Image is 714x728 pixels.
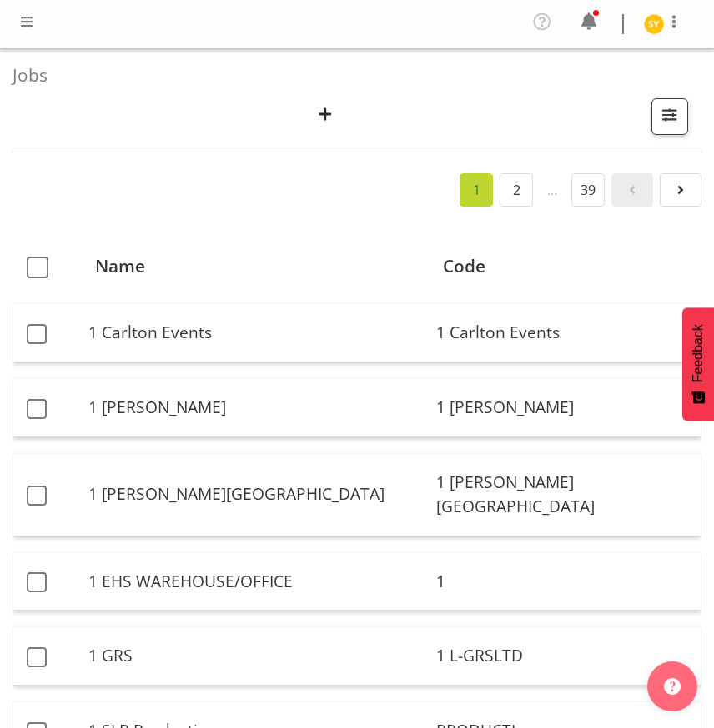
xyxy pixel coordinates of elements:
td: 1 [430,553,701,611]
span: Name [95,253,145,279]
td: 1 [PERSON_NAME] [82,379,430,437]
button: Create New Job [308,98,343,135]
a: 39 [571,173,605,207]
img: help-xxl-2.png [664,678,681,695]
td: 1 GRS [82,627,430,686]
td: 1 Carlton Events [430,304,701,362]
td: 1 [PERSON_NAME][GEOGRAPHIC_DATA] [430,454,701,536]
button: Feedback - Show survey [682,307,714,421]
a: 2 [500,173,533,207]
td: 1 Carlton Events [82,304,430,362]
td: 1 EHS WAREHOUSE/OFFICE [82,553,430,611]
td: 1 L-GRSLTD [430,627,701,686]
button: Filter Jobs [651,98,688,135]
td: 1 [PERSON_NAME] [430,379,701,437]
span: Feedback [691,324,706,382]
span: Code [443,253,485,279]
h4: Jobs [13,66,688,85]
td: 1 [PERSON_NAME][GEOGRAPHIC_DATA] [82,454,430,536]
img: seon-young-belding8911.jpg [644,14,664,34]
